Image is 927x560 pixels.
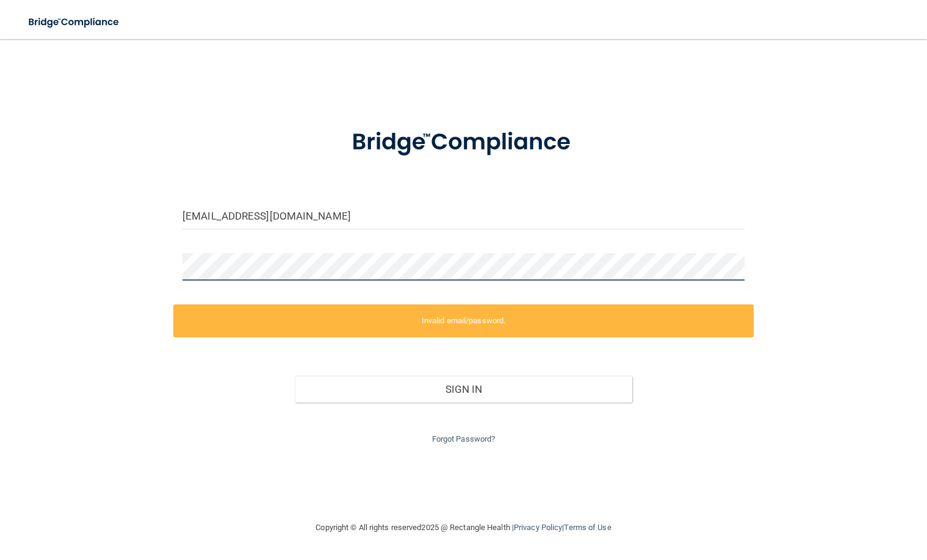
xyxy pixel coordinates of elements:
[564,523,611,532] a: Terms of Use
[716,473,912,522] iframe: Drift Widget Chat Controller
[295,376,632,403] button: Sign In
[328,112,599,173] img: bridge_compliance_login_screen.278c3ca4.svg
[241,508,687,547] div: Copyright © All rights reserved 2025 @ Rectangle Health | |
[173,304,754,337] label: Invalid email/password.
[182,202,745,229] input: Email
[432,434,496,443] a: Forgot Password?
[18,10,131,35] img: bridge_compliance_login_screen.278c3ca4.svg
[514,523,562,532] a: Privacy Policy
